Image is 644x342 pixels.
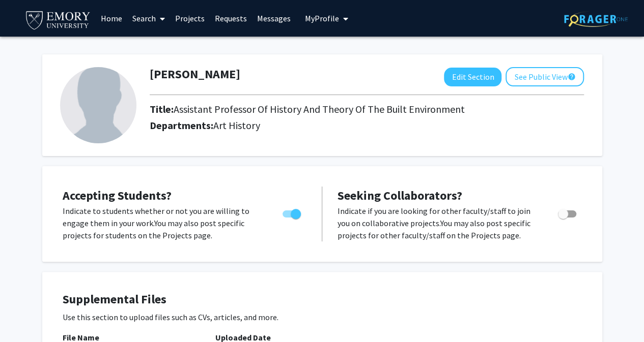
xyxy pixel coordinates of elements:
[150,103,465,115] h2: Title:
[8,296,43,334] iframe: Chat
[142,119,592,132] h2: Departments:
[213,119,260,132] span: Art History
[305,13,339,23] span: My Profile
[564,11,628,27] img: ForagerOne Logo
[63,188,172,203] span: Accepting Students?
[338,205,539,241] p: Indicate if you are looking for other faculty/staff to join you on collaborative projects. You ma...
[63,292,582,307] h4: Supplemental Files
[210,1,252,36] a: Requests
[444,68,501,86] button: Edit Section
[170,1,210,36] a: Projects
[24,8,92,31] img: Emory University Logo
[127,1,170,36] a: Search
[506,67,584,86] button: See Public View
[60,67,136,143] img: Profile Picture
[174,103,465,115] span: Assistant Professor Of History And Theory Of The Built Environment
[252,1,296,36] a: Messages
[150,67,240,82] h1: [PERSON_NAME]
[63,311,582,323] p: Use this section to upload files such as CVs, articles, and more.
[554,205,582,220] div: Toggle
[338,188,462,203] span: Seeking Collaborators?
[63,205,263,241] p: Indicate to students whether or not you are willing to engage them in your work. You may also pos...
[567,71,575,83] mat-icon: help
[278,205,306,220] div: Toggle
[96,1,127,36] a: Home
